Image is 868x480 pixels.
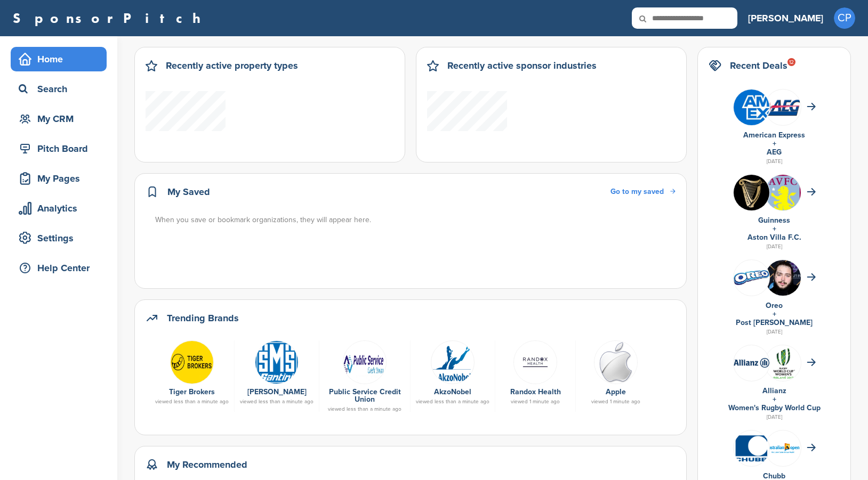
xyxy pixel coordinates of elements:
[247,387,307,396] a: [PERSON_NAME]
[16,199,107,218] div: Analytics
[325,406,405,412] div: viewed less than a minute ago
[16,139,107,158] div: Pitch Board
[325,340,405,383] a: Screenshot 2018 04 20 at 9.02.50 am
[11,77,107,101] a: Search
[16,169,107,188] div: My Pages
[736,318,813,327] a: Post [PERSON_NAME]
[709,327,840,337] div: [DATE]
[167,311,239,326] h2: Trending Brands
[11,47,107,71] a: Home
[431,340,475,384] img: 175px akzonobel logo.svg
[16,79,107,99] div: Search
[329,387,401,404] a: Public Service Credit Union
[11,256,107,280] a: Help Center
[170,340,214,384] img: Tb
[610,186,676,198] a: Go to my saved
[255,340,299,384] img: Santini sms logo.svg
[513,340,557,384] img: Ran
[16,50,107,69] div: Home
[748,233,801,242] a: Aston Villa F.C.
[773,224,776,233] a: +
[767,148,782,157] a: AEG
[166,58,298,73] h2: Recently active property types
[765,345,801,385] img: Screen shot 2017 07 07 at 4.57.59 pm
[510,387,561,396] a: Randox Health
[734,90,769,125] img: Amex logo
[581,399,650,404] div: viewed 1 minute ago
[748,6,823,30] a: [PERSON_NAME]
[743,131,805,140] a: American Express
[155,214,677,226] div: When you save or bookmark organizations, they will appear here.
[155,399,229,404] div: viewed less than a minute ago
[167,184,210,199] h2: My Saved
[773,310,776,319] a: +
[13,11,207,25] a: SponsorPitch
[709,242,840,251] div: [DATE]
[16,258,107,278] div: Help Center
[11,166,107,191] a: My Pages
[773,395,776,404] a: +
[734,175,769,210] img: 13524564 10153758406911519 7648398964988343964 n
[501,340,570,383] a: Ran
[416,399,489,404] div: viewed less than a minute ago
[16,229,107,248] div: Settings
[734,433,769,463] img: Data
[11,226,107,250] a: Settings
[169,387,215,396] a: Tiger Brokers
[709,412,840,422] div: [DATE]
[606,387,626,396] a: Apple
[610,187,664,196] span: Go to my saved
[834,7,855,29] span: CP
[240,340,314,383] a: Santini sms logo.svg
[734,358,769,367] img: Data
[734,270,769,285] img: Data
[416,340,489,383] a: 175px akzonobel logo.svg
[766,301,783,310] a: Oreo
[501,399,570,404] div: viewed 1 minute ago
[709,157,840,166] div: [DATE]
[11,196,107,221] a: Analytics
[343,340,387,384] img: Screenshot 2018 04 20 at 9.02.50 am
[594,340,638,384] img: App
[765,442,801,454] img: Open uri20141112 64162 d90exl?1415808348
[728,403,821,412] a: Women's Rugby World Cup
[748,11,823,26] h3: [PERSON_NAME]
[773,139,776,148] a: +
[787,58,795,66] div: 12
[730,58,787,73] h2: Recent Deals
[11,136,107,161] a: Pitch Board
[758,216,790,225] a: Guinness
[581,340,650,383] a: App
[167,457,247,472] h2: My Recommended
[765,98,801,116] img: Open uri20141112 64162 1t4610c?1415809572
[16,109,107,128] div: My CRM
[240,399,314,404] div: viewed less than a minute ago
[762,386,786,395] a: Allianz
[434,387,471,396] a: AkzoNobel
[11,107,107,131] a: My CRM
[765,260,801,313] img: Screenshot 2018 10 25 at 8.58.45 am
[447,58,597,73] h2: Recently active sponsor industries
[155,340,229,383] a: Tb
[765,175,801,226] img: Data?1415810237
